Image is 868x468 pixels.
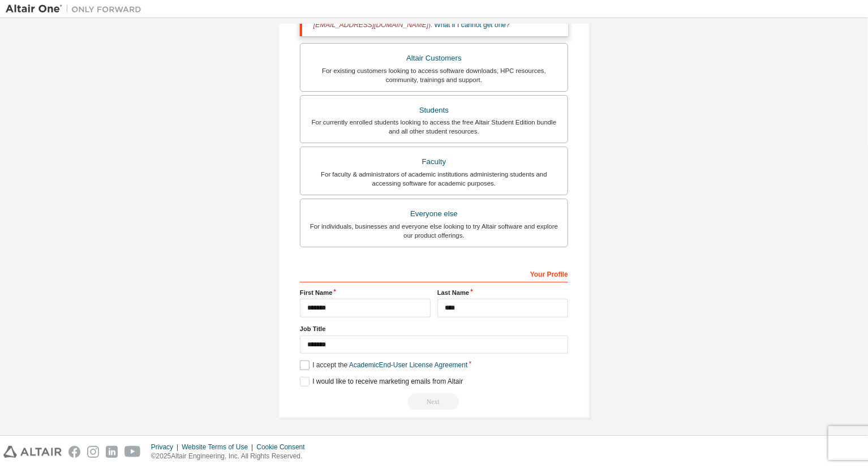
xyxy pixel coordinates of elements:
p: © 2025 Altair Engineering, Inc. All Rights Reserved. [151,452,312,461]
div: Privacy [151,443,182,452]
label: First Name [300,288,431,297]
div: Students [307,102,561,118]
label: Job Title [300,324,568,333]
label: Last Name [437,288,568,297]
div: Everyone else [307,206,561,222]
img: instagram.svg [87,446,99,458]
div: Your Profile [300,264,568,282]
div: For individuals, businesses and everyone else looking to try Altair software and explore our prod... [307,222,561,240]
div: For existing customers looking to access software downloads, HPC resources, community, trainings ... [307,66,561,84]
img: facebook.svg [68,446,80,458]
div: For faculty & administrators of academic institutions administering students and accessing softwa... [307,170,561,188]
div: Altair Customers [307,50,561,66]
img: Altair One [6,3,147,15]
div: You need to provide your academic email [300,393,568,410]
img: youtube.svg [124,446,141,458]
div: For currently enrolled students looking to access the free Altair Student Edition bundle and all ... [307,118,561,136]
div: Cookie Consent [256,443,311,452]
a: Academic End-User License Agreement [349,361,467,369]
label: I would like to receive marketing emails from Altair [300,377,463,387]
div: Faculty [307,154,561,170]
a: What if I cannot get one? [435,21,510,29]
img: linkedin.svg [106,446,118,458]
span: [EMAIL_ADDRESS][DOMAIN_NAME] [313,21,428,29]
img: altair_logo.svg [3,446,62,458]
label: I accept the [300,360,467,370]
div: Website Terms of Use [182,443,256,452]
